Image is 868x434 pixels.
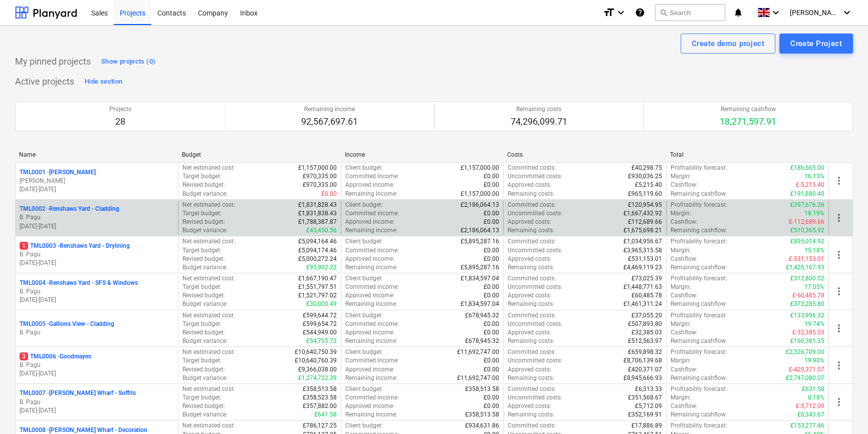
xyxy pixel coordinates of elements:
[508,164,556,172] p: Committed costs :
[804,172,824,181] p: 16.13%
[20,328,174,337] p: B. Pagu
[99,54,158,70] button: Show projects (0)
[461,237,499,246] p: £5,895,287.16
[461,300,499,308] p: £1,834,597.04
[508,410,554,419] p: Remaining costs :
[508,201,556,209] p: Committed costs :
[508,328,551,337] p: Approved costs :
[628,348,662,356] p: £659,898.32
[465,410,499,419] p: £358,513.58
[345,201,383,209] p: Client budget :
[671,237,727,246] p: Profitability forecast :
[345,320,399,328] p: Committed income :
[671,218,698,226] p: Cashflow :
[671,311,727,320] p: Profitability forecast :
[508,291,551,300] p: Approved costs :
[85,76,122,88] div: Hide section
[20,320,114,328] p: TML0005 - Gallions View - Cladding
[484,320,499,328] p: £0.00
[20,242,130,250] p: TML0003 - Renshaws Yard - Drylining
[671,385,727,393] p: Profitability forecast :
[298,274,337,283] p: £1,667,190.47
[295,356,337,365] p: £10,640,760.39
[508,181,551,189] p: Approved costs :
[461,190,499,198] p: £1,157,000.00
[790,37,842,50] div: Create Project
[841,7,853,19] i: keyboard_arrow_down
[789,255,824,263] p: £-531,153.01
[671,263,727,272] p: Remaining cashflow :
[182,374,228,382] p: Budget variance :
[681,34,775,54] button: Create demo project
[671,337,727,345] p: Remaining cashflow :
[818,386,868,434] iframe: Chat Widget
[182,385,235,393] p: Net estimated cost :
[298,209,337,218] p: £1,831,838.43
[628,365,662,374] p: £420,371.07
[461,164,499,172] p: £1,157,000.00
[792,328,824,337] p: £-32,385.03
[345,337,397,345] p: Remaining income :
[306,263,337,272] p: £93,902.22
[484,393,499,402] p: £0.00
[20,213,174,222] p: B. Pagu
[182,255,225,263] p: Revised budget :
[635,181,662,189] p: £5,215.40
[345,181,394,189] p: Approved income :
[790,337,824,345] p: £166,381.35
[345,263,397,272] p: Remaining income :
[789,365,824,374] p: £-420,371.07
[628,320,662,328] p: £507,893.80
[298,374,337,382] p: £1,274,722.39
[182,190,228,198] p: Budget variance :
[182,348,235,356] p: Net estimated cost :
[461,263,499,272] p: £5,895,287.16
[671,320,691,328] p: Margin :
[20,389,136,397] p: TML0007 - [PERSON_NAME] Wharf - Soffits
[628,172,662,181] p: £930,036.25
[655,4,725,21] button: Search
[20,398,174,406] p: B. Pagu
[833,212,845,224] span: more_vert
[508,337,554,345] p: Remaining costs :
[345,311,383,320] p: Client budget :
[623,283,662,291] p: £1,448,771.63
[484,172,499,181] p: £0.00
[631,311,662,320] p: £37,055.20
[345,402,394,410] p: Approved income :
[508,246,562,255] p: Uncommitted costs :
[786,263,824,272] p: £1,426,167.93
[628,410,662,419] p: £352,169.91
[303,311,337,320] p: £599,644.72
[484,283,499,291] p: £0.00
[790,300,824,308] p: £373,285.80
[314,410,337,419] p: £641.58
[790,190,824,198] p: £191,880.40
[671,348,727,356] p: Profitability forecast :
[298,218,337,226] p: £1,788,387.87
[508,218,551,226] p: Approved costs :
[465,311,499,320] p: £678,945.32
[306,337,337,345] p: £54,705.72
[182,246,222,255] p: Target budget :
[20,279,174,304] div: TML0004 -Renshaws Yard - SFS & WindowsB. Pagu[DATE]-[DATE]
[508,385,556,393] p: Committed costs :
[303,402,337,410] p: £357,882.00
[182,237,235,246] p: Net estimated cost :
[298,237,337,246] p: £5,094,164.46
[20,406,174,415] p: [DATE] - [DATE]
[321,190,337,198] p: £0.00
[623,226,662,235] p: £1,675,698.21
[484,246,499,255] p: £0.00
[345,209,399,218] p: Committed income :
[20,185,174,194] p: [DATE] - [DATE]
[508,209,562,218] p: Uncommitted costs :
[484,209,499,218] p: £0.00
[792,291,824,300] p: £-60,485.78
[20,222,174,231] p: [DATE] - [DATE]
[465,337,499,345] p: £678,945.32
[301,116,358,128] p: 92,567,697.61
[182,291,225,300] p: Revised budget :
[303,393,337,402] p: £358,523.58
